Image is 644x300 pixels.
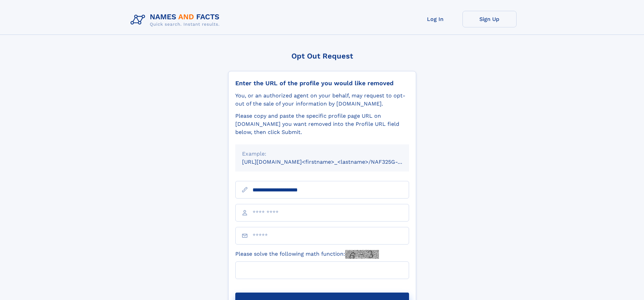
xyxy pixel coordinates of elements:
a: Log In [408,11,462,27]
div: You, or an authorized agent on your behalf, may request to opt-out of the sale of your informatio... [235,92,409,108]
div: Enter the URL of the profile you would like removed [235,79,409,87]
label: Please solve the following math function: [235,250,379,259]
div: Please copy and paste the specific profile page URL on [DOMAIN_NAME] you want removed into the Pr... [235,112,409,136]
div: Example: [242,150,402,158]
div: Opt Out Request [228,52,416,60]
a: Sign Up [462,11,517,27]
img: Logo Names and Facts [128,11,225,29]
small: [URL][DOMAIN_NAME]<firstname>_<lastname>/NAF325G-xxxxxxxx [242,159,422,165]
